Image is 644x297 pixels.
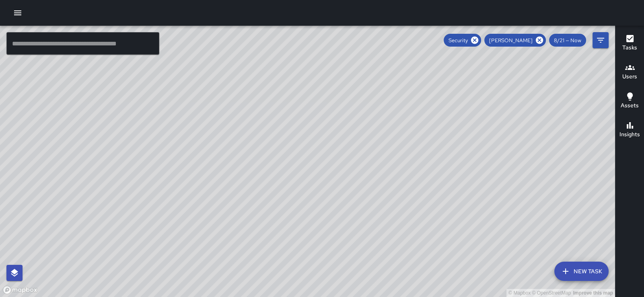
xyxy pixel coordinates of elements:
button: Filters [593,32,609,48]
h6: Assets [621,101,639,110]
span: 8/21 — Now [549,37,586,44]
button: Tasks [615,29,644,58]
h6: Tasks [622,43,637,52]
h6: Users [622,72,637,81]
h6: Insights [619,130,640,139]
span: Security [444,37,473,44]
button: Users [615,58,644,87]
div: [PERSON_NAME] [484,34,546,47]
span: [PERSON_NAME] [484,37,537,44]
button: New Task [554,262,609,281]
div: Security [444,34,481,47]
button: Insights [615,116,644,145]
button: Assets [615,87,644,116]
